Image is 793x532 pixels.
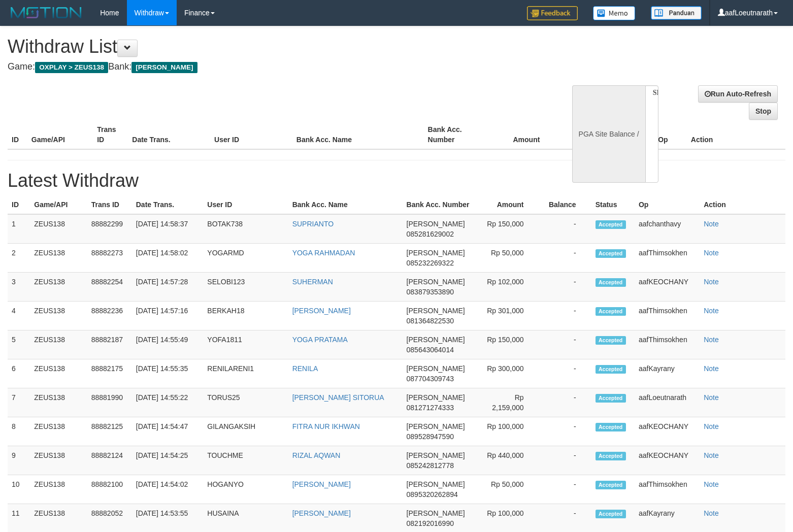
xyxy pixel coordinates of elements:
a: [PERSON_NAME] [292,509,351,517]
h4: Game: Bank: [8,62,518,72]
span: 0895320262894 [407,490,458,498]
a: SUPRIANTO [292,220,334,228]
td: HOGANYO [203,475,288,504]
td: 88882236 [87,302,132,330]
td: 88882187 [87,330,132,359]
a: YOGA RAHMADAN [292,249,355,257]
td: 88882273 [87,244,132,273]
span: [PERSON_NAME] [407,278,465,286]
td: Rp 300,000 [477,359,539,388]
a: FITRA NUR IKHWAN [292,422,360,430]
span: 085643064014 [407,346,454,354]
a: RIZAL AQWAN [292,451,341,459]
td: BERKAH18 [203,302,288,330]
th: Bank Acc. Number [403,195,477,214]
td: 4 [8,302,30,330]
span: Accepted [596,452,626,460]
img: MOTION_logo.png [8,5,85,20]
td: ZEUS138 [30,359,87,388]
td: YOGARMD [203,244,288,273]
td: 5 [8,330,30,359]
td: TORUS25 [203,388,288,417]
a: [PERSON_NAME] [292,307,351,315]
th: Bank Acc. Number [424,120,489,149]
th: User ID [210,120,292,149]
td: SELOBI123 [203,273,288,302]
span: [PERSON_NAME] [407,480,465,488]
td: - [539,417,591,446]
a: Stop [749,103,778,120]
td: aafThimsokhen [635,330,700,359]
td: Rp 2,159,000 [477,388,539,417]
span: Accepted [596,394,626,403]
a: RENILA [292,364,318,373]
span: 083879353890 [407,288,454,296]
span: Accepted [596,249,626,258]
a: Note [704,451,719,459]
td: BOTAK738 [203,214,288,244]
td: ZEUS138 [30,244,87,273]
td: 9 [8,446,30,475]
a: Note [704,422,719,430]
td: [DATE] 14:54:47 [132,417,204,446]
span: [PERSON_NAME] [407,249,465,257]
span: [PERSON_NAME] [407,364,465,373]
td: ZEUS138 [30,417,87,446]
td: [DATE] 14:58:02 [132,244,204,273]
span: [PERSON_NAME] [407,393,465,402]
td: Rp 100,000 [477,417,539,446]
th: Bank Acc. Name [288,195,403,214]
td: aafThimsokhen [635,475,700,504]
a: Note [704,278,719,286]
span: Accepted [596,278,626,287]
td: 88882254 [87,273,132,302]
span: [PERSON_NAME] [407,422,465,430]
img: Button%20Memo.svg [593,6,636,20]
td: [DATE] 14:58:37 [132,214,204,244]
a: Run Auto-Refresh [698,85,778,103]
td: RENILARENI1 [203,359,288,388]
th: Amount [477,195,539,214]
span: Accepted [596,481,626,489]
th: Amount [489,120,555,149]
span: Accepted [596,365,626,374]
a: YOGA PRATAMA [292,336,348,344]
span: 081364822530 [407,317,454,325]
td: [DATE] 14:55:35 [132,359,204,388]
td: aafThimsokhen [635,302,700,330]
td: ZEUS138 [30,302,87,330]
td: - [539,244,591,273]
td: 2 [8,244,30,273]
td: - [539,475,591,504]
th: Game/API [27,120,93,149]
td: - [539,388,591,417]
td: ZEUS138 [30,475,87,504]
td: - [539,273,591,302]
td: - [539,214,591,244]
td: 10 [8,475,30,504]
td: ZEUS138 [30,214,87,244]
span: [PERSON_NAME] [407,220,465,228]
div: PGA Site Balance / [572,85,645,183]
td: [DATE] 14:54:02 [132,475,204,504]
a: SUHERMAN [292,278,333,286]
span: [PERSON_NAME] [407,451,465,459]
th: Op [654,120,687,149]
td: 88881990 [87,388,132,417]
td: [DATE] 14:55:49 [132,330,204,359]
th: Action [700,195,785,214]
td: YOFA1811 [203,330,288,359]
td: 6 [8,359,30,388]
span: Accepted [596,336,626,345]
a: [PERSON_NAME] SITORUA [292,393,384,402]
td: GILANGAKSIH [203,417,288,446]
td: aafKEOCHANY [635,446,700,475]
span: [PERSON_NAME] [407,336,465,344]
span: Accepted [596,307,626,316]
td: ZEUS138 [30,446,87,475]
td: 88882125 [87,417,132,446]
td: aafchanthavy [635,214,700,244]
td: Rp 50,000 [477,244,539,273]
td: - [539,359,591,388]
td: [DATE] 14:55:22 [132,388,204,417]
